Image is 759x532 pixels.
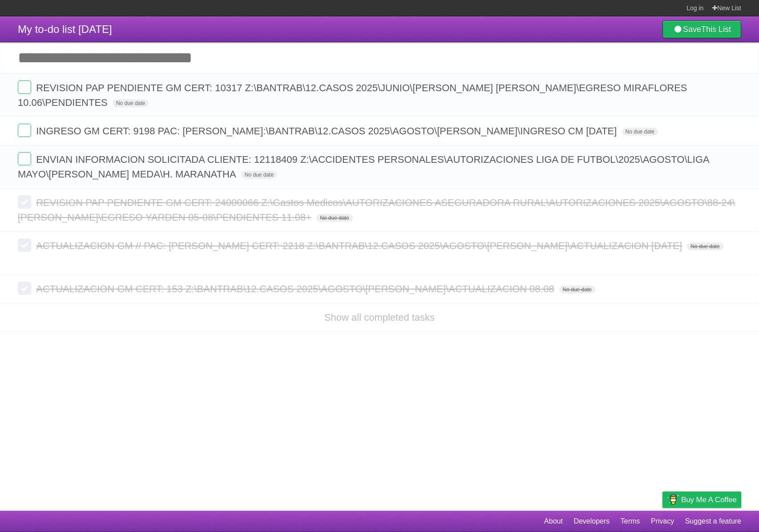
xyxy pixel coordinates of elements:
[18,81,31,94] label: Done
[18,124,31,137] label: Done
[36,125,619,137] span: INGRESO GM CERT: 9198 PAC: [PERSON_NAME]:\BANTRAB\12.CASOS 2025\AGOSTO\[PERSON_NAME]\INGRESO CM [...
[667,492,679,507] img: Buy me a coffee
[685,513,741,530] a: Suggest a feature
[687,167,704,181] label: Star task
[18,282,31,295] label: Done
[36,283,556,294] span: ACTUALIZACION GM CERT: 153 Z:\BANTRAB\12.CASOS 2025\AGOSTO\[PERSON_NAME]\ACTUALIZACION 08.08
[544,513,563,530] a: About
[324,312,435,323] a: Show all completed tasks
[18,195,31,209] label: Done
[559,286,595,294] span: No due date
[662,492,741,508] a: Buy me a coffee
[18,82,687,108] span: REVISION PAP PENDIENTE GM CERT: 10317 Z:\BANTRAB\12.CASOS 2025\JUNIO\[PERSON_NAME] [PERSON_NAME]\...
[662,20,741,38] a: SaveThis List
[316,214,352,222] span: No due date
[701,25,731,34] b: This List
[113,99,149,107] span: No due date
[18,154,709,180] span: ENVIAN INFORMACION SOLICITADA CLIENTE: 12118409 Z:\ACCIDENTES PERSONALES\AUTORIZACIONES LIGA DE F...
[651,513,674,530] a: Privacy
[573,513,610,530] a: Developers
[18,238,31,252] label: Done
[18,23,112,35] span: My to-do list [DATE]
[621,513,640,530] a: Terms
[622,128,658,136] span: No due date
[687,242,723,250] span: No due date
[241,171,277,179] span: No due date
[18,197,735,223] span: REVISION PAP PENDIENTE GM CERT: 24000066 Z:\Gastos Medicos\AUTORIZACIONES ASEGURADORA RURAL\AUTOR...
[687,95,704,110] label: Star task
[36,240,684,251] span: ACTUALIZACION GM // PAC: [PERSON_NAME] CERT: 2218 Z:\BANTRAB\12.CASOS 2025\AGOSTO\[PERSON_NAME]\A...
[687,124,704,138] label: Star task
[681,492,737,508] span: Buy me a coffee
[18,152,31,165] label: Done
